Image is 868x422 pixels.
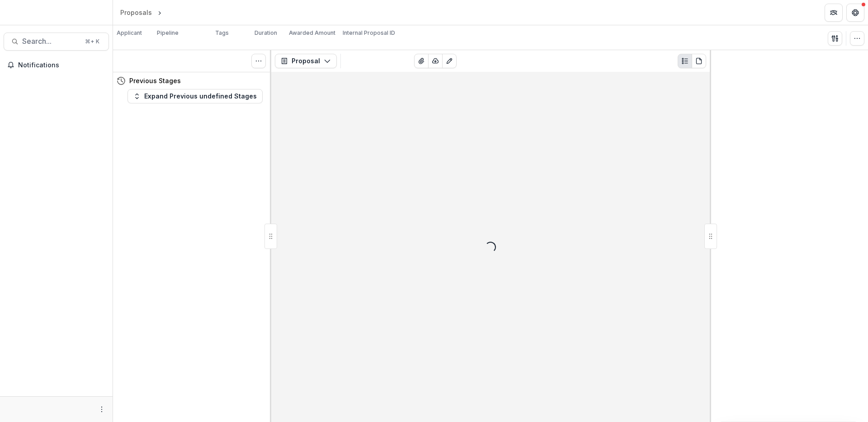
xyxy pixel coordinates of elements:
span: Search... [22,37,80,46]
h4: Previous Stages [129,76,181,85]
button: Search... [4,33,109,51]
nav: breadcrumb [117,6,202,19]
button: View Attached Files [414,54,429,68]
button: Partners [825,4,843,22]
a: Proposals [117,6,156,19]
button: Edit as form [442,54,457,68]
p: Duration [255,29,277,37]
span: Notifications [18,61,105,69]
p: Tags [215,29,229,37]
button: Notifications [4,58,109,72]
p: Pipeline [157,29,179,37]
div: ⌘ + K [83,37,101,47]
button: Toggle View Cancelled Tasks [251,54,266,68]
button: Proposal [275,54,337,68]
p: Internal Proposal ID [343,29,395,37]
button: Expand Previous undefined Stages [127,89,263,103]
p: Awarded Amount [289,29,335,37]
div: Proposals [120,8,152,17]
button: Get Help [846,4,864,22]
button: Plaintext view [678,54,692,68]
button: More [96,404,107,415]
p: Applicant [117,29,142,37]
button: PDF view [692,54,706,68]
